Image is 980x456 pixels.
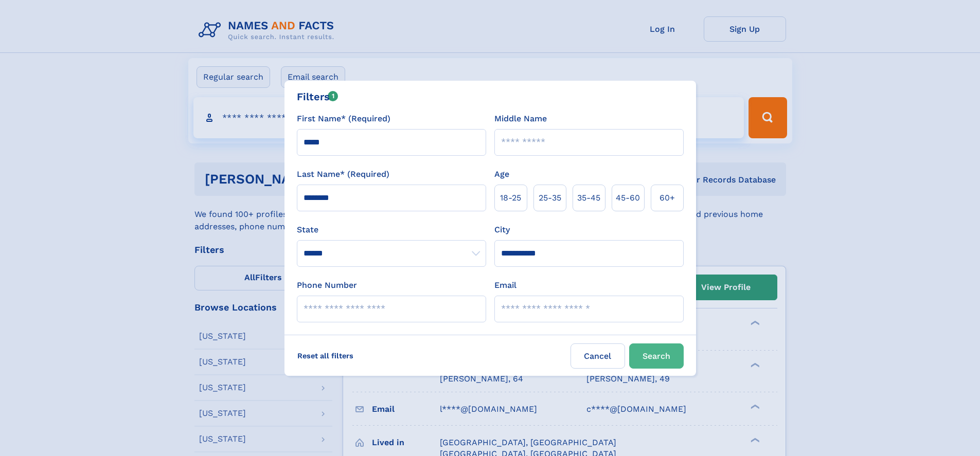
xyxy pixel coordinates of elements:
label: First Name* (Required) [297,113,390,125]
label: Middle Name [494,113,547,125]
span: 25‑35 [539,192,561,204]
span: 35‑45 [577,192,600,204]
label: Last Name* (Required) [297,168,389,180]
span: 18‑25 [500,192,521,204]
div: Filters [297,89,338,104]
label: City [494,224,510,236]
label: Reset all filters [291,343,360,368]
label: Cancel [571,343,625,369]
label: Email [494,279,516,291]
label: State [297,224,486,236]
span: 45‑60 [616,192,640,204]
button: Search [629,343,684,369]
label: Phone Number [297,279,357,291]
label: Age [494,168,509,180]
span: 60+ [660,192,675,204]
